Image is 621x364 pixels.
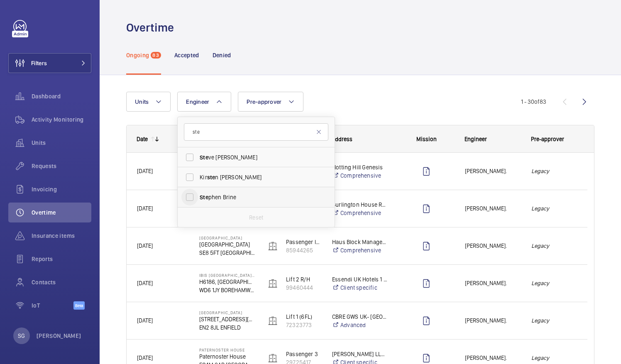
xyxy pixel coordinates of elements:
[137,317,153,324] span: [DATE]
[268,316,278,326] img: elevator.svg
[531,278,577,288] em: Legacy
[531,353,577,363] em: Legacy
[151,52,161,59] span: 83
[199,315,255,323] p: [STREET_ADDRESS][PERSON_NAME]
[126,51,149,59] p: Ongoing
[200,173,314,181] span: Kir n [PERSON_NAME]
[199,352,255,361] p: Paternoster House
[465,136,487,142] span: Engineer
[199,323,255,332] p: EN2 8JL ENFIELD
[249,213,263,222] p: Reset
[332,171,388,180] a: Comprehensive
[37,332,81,340] p: [PERSON_NAME]
[137,354,153,361] span: [DATE]
[32,232,91,240] span: Insurance items
[184,123,328,141] input: Find a Engineer
[200,193,314,201] span: phen Brine
[465,166,521,176] span: [PERSON_NAME].
[247,98,281,105] span: Pre-approver
[521,99,546,105] span: 1 - 30 83
[137,136,148,142] div: Date
[286,283,321,292] p: 99460444
[332,209,388,217] a: Comprehensive
[199,249,255,257] p: SE8 5FT [GEOGRAPHIC_DATA]
[207,174,215,181] span: ste
[332,275,388,283] p: Essendi UK Hotels 1 Limited
[18,332,25,340] p: SG
[8,53,91,73] button: Filters
[32,115,91,124] span: Activity Monitoring
[126,20,179,35] h1: Overtime
[286,313,321,321] p: Lift 1 (6FL)
[199,278,255,286] p: H6186, [GEOGRAPHIC_DATA]
[137,242,153,249] span: [DATE]
[32,278,91,286] span: Contacts
[186,98,209,105] span: Engineer
[268,353,278,363] img: elevator.svg
[332,246,388,254] a: Comprehensive
[286,321,321,329] p: 72323773
[332,163,388,171] p: Notting Hill Genesis
[174,51,199,59] p: Accepted
[137,205,153,212] span: [DATE]
[32,301,73,310] span: IoT
[286,275,321,283] p: Lift 2 R/H
[199,286,255,294] p: WD6 1JY BOREHAMWOOD
[31,59,47,67] span: Filters
[465,241,521,251] span: [PERSON_NAME].
[332,350,388,358] p: [PERSON_NAME] LLP: [PERSON_NAME]
[32,162,91,170] span: Requests
[332,321,388,329] a: Advanced
[199,240,255,249] p: [GEOGRAPHIC_DATA]
[268,278,278,288] img: elevator.svg
[332,200,388,209] p: Burlington House RTM [DOMAIN_NAME]
[199,273,255,278] p: IBIS [GEOGRAPHIC_DATA] [GEOGRAPHIC_DATA]
[534,98,540,105] span: of
[332,238,388,246] p: Haus Block Management - [PERSON_NAME]
[332,283,388,292] a: Client specific
[32,208,91,217] span: Overtime
[32,92,91,100] span: Dashboard
[465,278,521,288] span: [PERSON_NAME].
[465,316,521,325] span: [PERSON_NAME].
[531,241,577,251] em: Legacy
[32,185,91,193] span: Invoicing
[465,204,521,213] span: [PERSON_NAME].
[286,350,321,358] p: Passenger 3
[32,255,91,263] span: Reports
[126,92,171,112] button: Units
[332,136,352,142] span: Address
[238,92,303,112] button: Pre-approver
[199,347,255,352] p: Paternoster House
[286,246,321,254] p: 85944265
[200,194,208,200] span: Ste
[135,98,149,105] span: Units
[137,280,153,286] span: [DATE]
[531,316,577,325] em: Legacy
[73,301,85,310] span: Beta
[137,168,153,174] span: [DATE]
[199,235,255,240] p: [GEOGRAPHIC_DATA]
[213,51,231,59] p: Denied
[199,310,255,315] p: [GEOGRAPHIC_DATA]
[531,136,564,142] span: Pre-approver
[531,204,577,213] em: Legacy
[200,153,314,161] span: ve [PERSON_NAME]
[177,92,231,112] button: Engineer
[286,238,321,246] p: Passenger lift 2
[32,139,91,147] span: Units
[416,136,437,142] span: Mission
[465,353,521,363] span: [PERSON_NAME].
[268,241,278,251] img: elevator.svg
[531,166,577,176] em: Legacy
[200,154,208,161] span: Ste
[332,313,388,321] p: CBRE GWS UK- [GEOGRAPHIC_DATA]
